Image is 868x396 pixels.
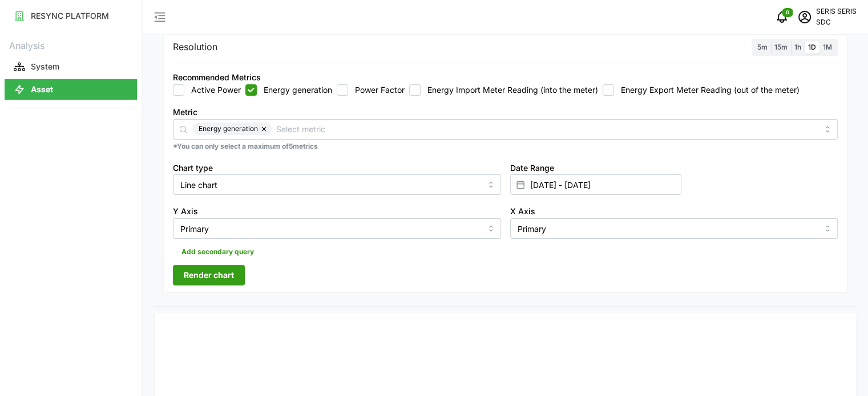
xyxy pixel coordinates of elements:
[31,61,59,72] p: System
[614,84,800,96] label: Energy Export Meter Reading (out of the meter)
[154,28,857,307] div: Settings
[5,55,137,78] a: System
[5,78,137,101] a: Asset
[510,205,535,218] label: X Axis
[5,36,137,53] p: Analysis
[786,9,789,17] span: 0
[173,142,838,152] p: *You can only select a maximum of 5 metrics
[173,106,197,119] label: Metric
[793,6,816,28] button: schedule
[757,43,768,51] span: 5m
[31,10,109,22] p: RESYNC PLATFORM
[770,6,793,28] button: notifications
[794,43,801,51] span: 1h
[5,56,137,77] button: System
[173,162,213,174] label: Chart type
[421,84,598,96] label: Energy Import Meter Reading (into the meter)
[173,40,217,54] p: Resolution
[173,205,198,218] label: Y Axis
[348,84,405,96] label: Power Factor
[173,174,501,195] input: Select chart type
[173,243,263,260] button: Add secondary query
[5,79,137,100] button: Asset
[816,17,857,28] p: SDC
[184,84,241,96] label: Active Power
[510,218,838,239] input: Select X axis
[816,6,857,17] p: SERIS SERIS
[173,265,245,285] button: Render chart
[257,84,332,96] label: Energy generation
[5,5,137,27] a: RESYNC PLATFORM
[276,123,818,135] input: Select metric
[31,84,53,95] p: Asset
[184,266,234,285] span: Render chart
[173,218,501,239] input: Select Y axis
[181,244,254,260] span: Add secondary query
[510,162,554,174] label: Date Range
[5,6,137,26] button: RESYNC PLATFORM
[199,123,258,135] span: Energy generation
[823,43,832,51] span: 1M
[173,71,261,84] div: Recommended Metrics
[774,43,788,51] span: 15m
[808,43,816,51] span: 1D
[510,174,681,195] input: Select date range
